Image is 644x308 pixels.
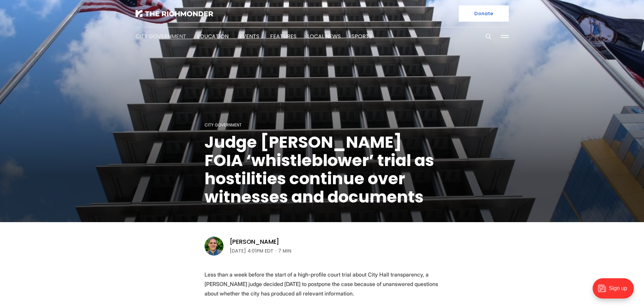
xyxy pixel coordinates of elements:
p: Less than a week before the start of a high-profile court trial about City Hall transparency, a [... [205,270,440,298]
a: City Government [205,122,242,128]
h1: Judge [PERSON_NAME] FOIA ‘whistleblower’ trial as hostilities continue over witnesses and documents [205,133,440,206]
a: Local News [307,32,341,40]
a: Donate [459,5,509,22]
img: The Richmonder [136,10,213,17]
a: Events [239,32,259,40]
span: 7 min [278,247,291,255]
a: City Government [136,32,186,40]
a: Sports [352,32,372,40]
button: Search this site [483,31,494,42]
a: Features [270,32,296,40]
iframe: portal-trigger [587,275,644,308]
time: [DATE] 4:01PM EDT [230,247,273,255]
a: [PERSON_NAME] [230,238,280,246]
a: Education [197,32,229,40]
img: Graham Moomaw [205,237,223,256]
